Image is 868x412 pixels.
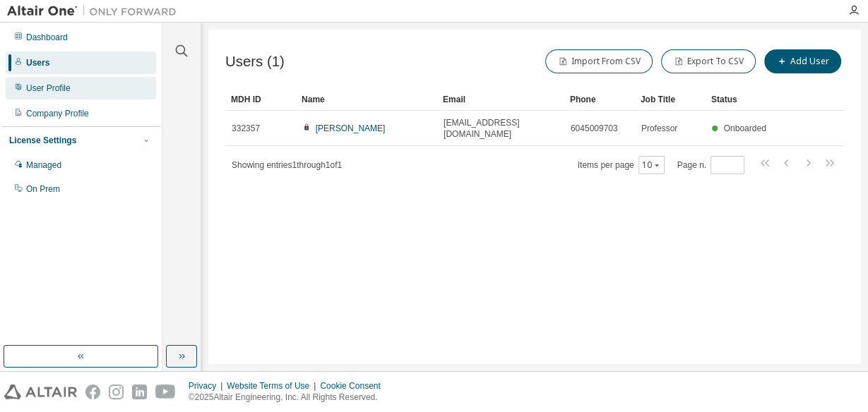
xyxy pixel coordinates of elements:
[26,183,60,195] div: On Prem
[302,88,432,111] div: Name
[711,88,771,111] div: Status
[232,123,260,134] span: 332357
[225,54,285,70] span: Users (1)
[570,88,629,111] div: Phone
[231,88,290,111] div: MDH ID
[109,384,124,399] img: instagram.svg
[26,32,68,43] div: Dashboard
[677,156,744,174] span: Page n.
[9,135,76,146] div: License Settings
[764,49,841,73] button: Add User
[641,88,700,111] div: Job Title
[26,159,61,171] div: Managed
[641,123,677,134] span: Professor
[578,156,665,174] span: Items per page
[132,384,147,399] img: linkedin.svg
[444,117,558,140] span: [EMAIL_ADDRESS][DOMAIN_NAME]
[316,123,386,133] a: [PERSON_NAME]
[26,108,89,119] div: Company Profile
[545,49,653,73] button: Import From CSV
[189,380,227,392] div: Privacy
[26,57,49,68] div: Users
[85,384,100,399] img: facebook.svg
[571,123,618,134] span: 6045009703
[26,83,71,94] div: User Profile
[189,392,389,404] p: © 2025 Altair Engineering, Inc. All Rights Reserved.
[155,384,176,399] img: youtube.svg
[661,49,756,73] button: Export To CSV
[4,384,77,399] img: altair_logo.svg
[443,88,559,111] div: Email
[320,380,388,392] div: Cookie Consent
[724,123,766,133] span: Onboarded
[642,159,661,171] button: 10
[7,4,184,18] img: Altair One
[232,160,342,170] span: Showing entries 1 through 1 of 1
[227,380,320,392] div: Website Terms of Use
